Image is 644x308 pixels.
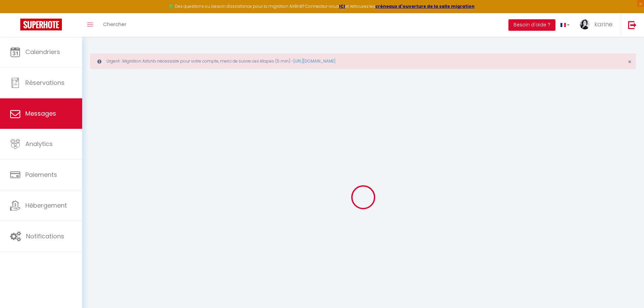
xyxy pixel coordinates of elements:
[594,20,613,28] span: karine
[25,140,53,148] span: Analytics
[20,19,62,30] img: Super Booking
[5,3,26,23] button: Ouvrir le widget de chat LiveChat
[339,3,345,9] a: ICI
[25,109,56,118] span: Messages
[25,201,67,210] span: Hébergement
[375,3,475,9] a: créneaux d'ouverture de la salle migration
[508,19,555,31] button: Besoin d'aide ?
[293,58,335,64] a: [URL][DOMAIN_NAME]
[628,59,631,65] button: Close
[98,13,132,37] a: Chercher
[25,78,65,87] span: Réservations
[628,21,637,29] img: logout
[26,232,64,240] span: Notifications
[580,19,590,29] img: ...
[575,13,621,37] a: ... karine
[25,48,60,56] span: Calendriers
[103,21,126,28] span: Chercher
[90,53,636,69] div: Urgent : Migration Airbnb nécessaire pour votre compte, merci de suivre ces étapes (5 min) -
[628,57,631,66] span: ×
[25,170,57,179] span: Paiements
